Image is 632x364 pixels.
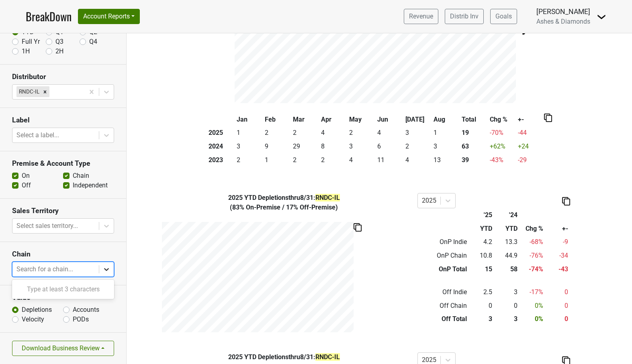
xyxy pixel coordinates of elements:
[26,8,72,25] a: BreakDown
[315,353,340,361] span: RNDC-IL
[494,313,520,326] td: 3
[156,352,411,362] div: YTD Depletions thru 8/31 :
[22,171,30,181] label: On
[291,113,319,126] th: Mar
[468,262,494,276] td: 15
[432,153,460,167] td: 13
[468,313,494,326] td: 3
[494,285,520,299] td: 3
[263,126,291,140] td: 2
[207,140,235,153] th: 2024
[417,262,468,276] td: OnP Total
[12,341,114,356] button: Download Business Review
[78,9,140,24] button: Account Reports
[404,9,438,24] a: Revenue
[417,299,468,313] td: Off Chain
[347,153,375,167] td: 4
[544,114,552,122] img: Copy to clipboard
[520,313,545,326] td: 0 %
[263,153,291,167] td: 1
[347,140,375,153] td: 3
[22,305,52,315] label: Depletions
[41,86,49,97] div: Remove RNDC-IL
[347,113,375,126] th: May
[468,222,494,236] th: YTD
[516,153,544,167] td: -29
[460,153,488,167] th: 39
[460,113,488,126] th: Total
[488,126,516,140] td: -70 %
[12,73,114,81] h3: Distributor
[156,203,411,212] div: ( 83% On-Premise / 17% Off-Premise )
[545,285,570,299] td: 0
[432,126,460,140] td: 1
[403,113,432,126] th: [DATE]
[488,140,516,153] td: +62 %
[89,37,97,47] label: Q4
[235,140,263,153] td: 3
[291,126,319,140] td: 2
[468,299,494,313] td: 0
[263,113,291,126] th: Feb
[12,281,114,297] div: Type at least 3 characters
[494,249,520,262] td: 44.9
[403,140,432,153] td: 2
[319,113,347,126] th: Apr
[545,299,570,313] td: 0
[494,299,520,313] td: 0
[291,153,319,167] td: 2
[562,197,570,205] img: Copy to clipboard
[22,315,44,324] label: Velocity
[545,262,570,276] td: -43
[73,305,99,315] label: Accounts
[494,262,520,276] td: 58
[73,315,89,324] label: PODs
[468,236,494,249] td: 4.2
[460,140,488,153] th: 63
[12,207,114,215] h3: Sales Territory
[156,193,411,203] div: YTD Depletions thru 8/31 :
[354,223,362,232] img: Copy to clipboard
[417,285,468,299] td: Off Indie
[488,113,516,126] th: Chg %
[228,353,244,361] span: 2025
[73,181,108,190] label: Independent
[55,47,63,56] label: 2H
[235,113,263,126] th: Jan
[417,313,468,326] td: Off Total
[291,140,319,153] td: 29
[315,194,340,201] span: RNDC-IL
[263,140,291,153] td: 9
[516,113,544,126] th: +-
[494,236,520,249] td: 13.3
[597,12,606,22] img: Dropdown Menu
[460,126,488,140] th: 19
[16,86,41,97] div: RNDC-IL
[545,249,570,262] td: -34
[22,47,30,56] label: 1H
[403,153,432,167] td: 4
[536,6,590,17] div: [PERSON_NAME]
[207,153,235,167] th: 2023
[417,236,468,249] td: OnP Indie
[490,9,517,24] a: Goals
[22,181,31,190] label: Off
[468,285,494,299] td: 2.5
[545,236,570,249] td: -9
[536,18,590,25] span: Ashes & Diamonds
[520,262,545,276] td: -74 %
[494,208,520,222] th: '24
[375,140,403,153] td: 6
[319,153,347,167] td: 2
[22,37,40,47] label: Full Yr
[520,285,545,299] td: -17 %
[12,250,114,258] h3: Chain
[207,126,235,140] th: 2025
[516,140,544,153] td: +24
[488,153,516,167] td: -43 %
[545,313,570,326] td: 0
[432,113,460,126] th: Aug
[403,126,432,140] td: 3
[432,140,460,153] td: 3
[228,194,244,201] span: 2025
